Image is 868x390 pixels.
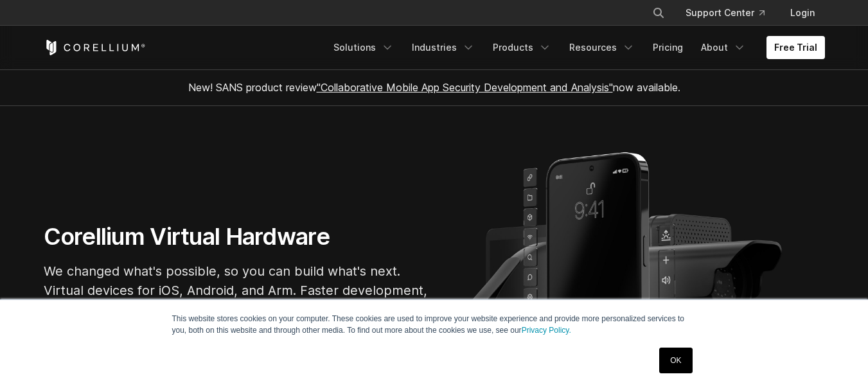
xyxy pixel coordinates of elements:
[188,81,680,94] span: New! SANS product review now available.
[522,326,571,335] a: Privacy Policy.
[780,1,825,24] a: Login
[562,36,642,59] a: Resources
[44,261,429,319] p: We changed what's possible, so you can build what's next. Virtual devices for iOS, Android, and A...
[404,36,483,59] a: Industries
[766,36,825,59] a: Free Trial
[647,1,670,24] button: Search
[485,36,559,59] a: Products
[44,222,429,251] h1: Corellium Virtual Hardware
[172,313,696,336] p: This website stores cookies on your computer. These cookies are used to improve your website expe...
[637,1,825,24] div: Navigation Menu
[675,1,775,24] a: Support Center
[44,40,146,55] a: Corellium Home
[326,36,402,59] a: Solutions
[659,348,692,373] a: OK
[645,36,691,59] a: Pricing
[326,36,825,59] div: Navigation Menu
[317,81,613,94] a: "Collaborative Mobile App Security Development and Analysis"
[693,36,754,59] a: About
